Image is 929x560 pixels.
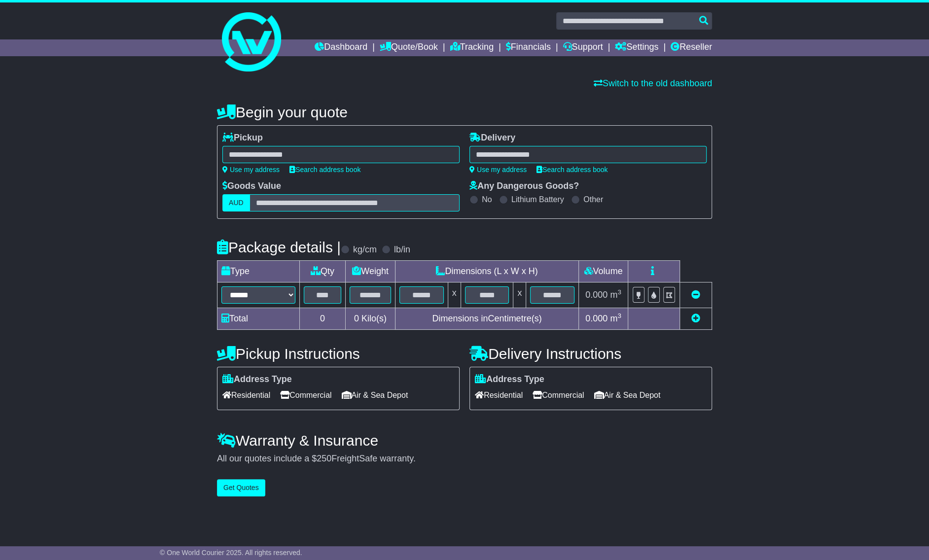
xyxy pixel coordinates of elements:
label: Goods Value [222,181,281,192]
label: No [482,195,492,204]
span: © One World Courier 2025. All rights reserved. [160,549,302,557]
td: Kilo(s) [346,308,395,330]
span: 250 [317,454,331,463]
a: Quote/Book [380,39,438,56]
label: kg/cm [353,245,377,255]
td: x [513,282,526,308]
h4: Begin your quote [217,104,712,120]
sup: 3 [617,312,621,319]
span: Residential [222,387,270,403]
a: Tracking [450,39,494,56]
sup: 3 [617,288,621,296]
label: Delivery [469,133,515,143]
td: Volume [578,261,628,282]
a: Settings [615,39,658,56]
a: Switch to the old dashboard [594,78,712,88]
span: Residential [475,387,523,403]
td: Qty [300,261,346,282]
td: Type [217,261,300,282]
td: Weight [346,261,395,282]
span: m [610,314,621,323]
h4: Pickup Instructions [217,346,460,362]
td: Dimensions in Centimetre(s) [395,308,578,330]
span: Air & Sea Depot [342,387,408,403]
label: Pickup [222,133,263,143]
h4: Delivery Instructions [469,346,712,362]
span: 0 [354,314,359,323]
label: lb/in [394,245,410,255]
span: Commercial [280,387,331,403]
a: Financials [506,39,551,56]
a: Reseller [671,39,712,56]
td: x [448,282,461,308]
h4: Package details | [217,239,341,255]
label: Address Type [475,374,544,385]
td: Dimensions (L x W x H) [395,261,578,282]
span: Air & Sea Depot [594,387,661,403]
label: Other [583,195,603,204]
a: Remove this item [691,290,700,300]
a: Search address book [289,166,360,174]
label: Address Type [222,374,292,385]
label: Lithium Battery [511,195,564,204]
button: Get Quotes [217,479,265,496]
a: Search address book [536,166,607,174]
td: Total [217,308,300,330]
span: Commercial [533,387,584,403]
span: 0.000 [585,314,607,323]
h4: Warranty & Insurance [217,432,712,449]
label: AUD [222,194,250,211]
td: 0 [300,308,346,330]
span: 0.000 [585,290,607,300]
div: All our quotes include a $ FreightSafe warranty. [217,454,712,464]
a: Use my address [469,166,527,174]
label: Any Dangerous Goods? [469,181,579,192]
a: Dashboard [315,39,367,56]
a: Add new item [691,314,700,323]
a: Support [563,39,603,56]
a: Use my address [222,166,280,174]
span: m [610,290,621,300]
